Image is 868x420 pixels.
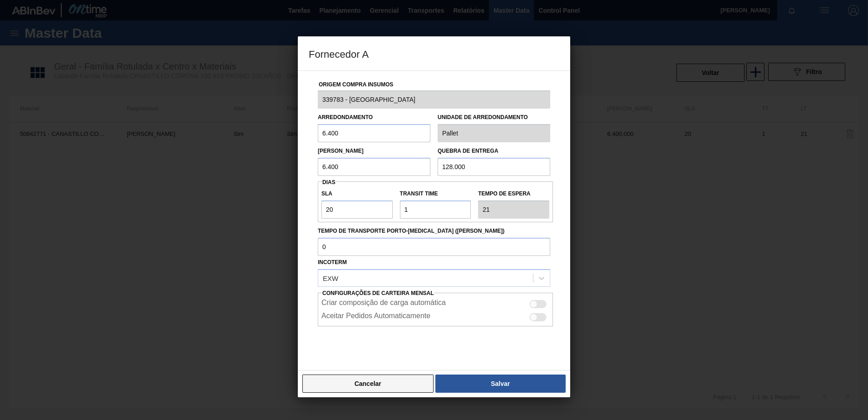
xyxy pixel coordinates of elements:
div: Essa configuração habilita aceite automático do pedido do lado do fornecedor [318,310,553,323]
label: Unidade de arredondamento [438,111,550,124]
label: Criar composição de carga automática [321,299,446,310]
label: Incoterm [318,259,347,265]
h3: Fornecedor A [298,36,570,71]
label: SLA [321,187,393,200]
label: Tempo de espera [478,187,549,200]
label: Transit Time [400,187,471,200]
label: Quebra de entrega [438,148,498,154]
label: Arredondamento [318,114,373,120]
label: Aceitar Pedidos Automaticamente [321,312,430,323]
button: Cancelar [302,375,434,393]
span: Configurações de Carteira Mensal [322,290,434,296]
div: Essa configuração habilita a criação automática de composição de carga do lado do fornecedor caso... [318,296,553,310]
div: EXW [323,274,338,282]
label: Origem Compra Insumos [319,81,393,88]
label: Tempo de Transporte Porto-[MEDICAL_DATA] ([PERSON_NAME]) [318,225,550,238]
label: [PERSON_NAME] [318,148,364,154]
span: Dias [322,179,335,185]
button: Salvar [435,375,566,393]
